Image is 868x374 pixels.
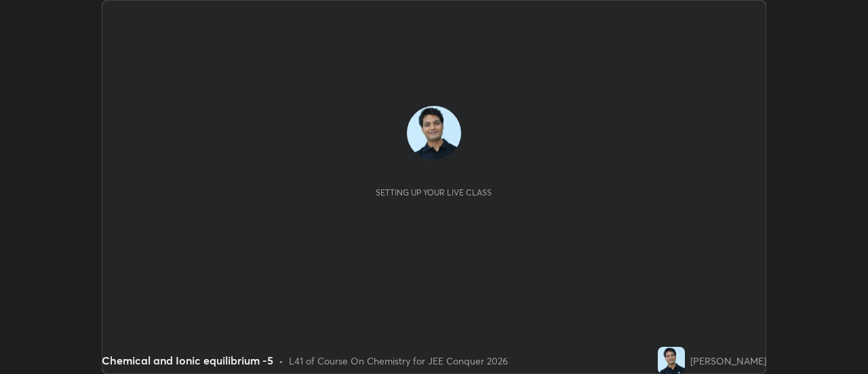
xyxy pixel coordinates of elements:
[658,347,685,374] img: a66c93c3f3b24783b2fbdc83a771ea14.jpg
[279,354,283,368] div: •
[690,354,766,368] div: [PERSON_NAME]
[407,106,461,160] img: a66c93c3f3b24783b2fbdc83a771ea14.jpg
[376,187,492,198] div: Setting up your live class
[289,354,508,368] div: L41 of Course On Chemistry for JEE Conquer 2026
[102,352,273,369] div: Chemical and Ionic equilibrium -5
